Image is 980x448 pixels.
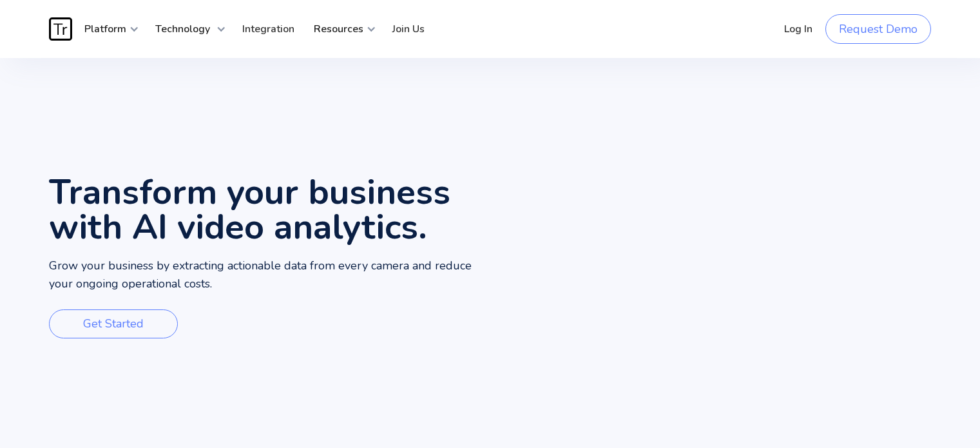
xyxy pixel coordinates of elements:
strong: Technology [155,22,210,36]
p: Grow your business by extracting actionable data from every camera and reduce your ongoing operat... [49,257,490,293]
a: Integration [233,10,304,48]
a: Log In [774,10,822,48]
div: Technology [146,10,226,48]
a: home [49,17,75,41]
a: Join Us [383,10,434,48]
a: Request Demo [825,14,931,44]
div: Resources [304,10,376,48]
h1: Transform your business with AI video analytics. [49,175,490,244]
strong: Platform [84,22,126,36]
img: Traces Logo [49,17,72,41]
a: Get Started [49,309,178,338]
div: Platform [75,10,139,48]
strong: Resources [314,22,363,36]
